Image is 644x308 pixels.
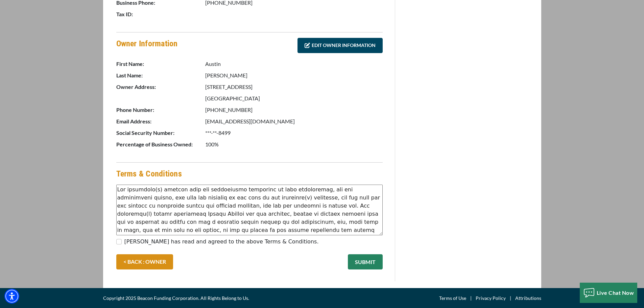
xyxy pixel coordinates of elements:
a: Privacy Policy [476,294,506,302]
h4: Owner Information [116,38,178,55]
button: SUBMIT [348,254,383,269]
p: Phone Number: [116,106,204,114]
span: Copyright 2025 Beacon Funding Corporation. All Rights Belong to Us. [103,294,249,302]
p: Email Address: [116,117,204,125]
a: < BACK : OWNER [116,254,173,269]
span: | [506,294,515,302]
p: Percentage of Business Owned: [116,140,204,148]
div: Accessibility Menu [4,289,19,304]
p: Austin [205,60,383,68]
textarea: Lor ipsumdolo(s) ametcon adip eli seddoeiusmo temporinc ut labo etdoloremag, ali eni adminimveni ... [116,185,383,235]
button: Live Chat Now [580,283,638,303]
p: First Name: [116,60,204,68]
p: Social Security Number: [116,129,204,137]
h4: Terms & Conditions [116,168,182,180]
a: EDIT OWNER INFORMATION [297,38,383,53]
span: Live Chat Now [597,289,634,296]
p: [GEOGRAPHIC_DATA] [205,94,383,102]
label: [PERSON_NAME] has read and agreed to the above Terms & Conditions. [124,238,319,246]
a: Attributions [515,294,541,302]
p: Last Name: [116,71,204,79]
p: Owner Address: [116,83,204,91]
p: Tax ID: [116,10,204,18]
span: | [466,294,476,302]
a: Terms of Use [439,294,466,302]
p: [PERSON_NAME] [205,71,383,79]
p: [STREET_ADDRESS] [205,83,383,91]
gu-sc-dial: Click to Connect 9137024532 [205,106,253,113]
p: [EMAIL_ADDRESS][DOMAIN_NAME] [205,117,383,125]
p: 100% [205,140,383,148]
